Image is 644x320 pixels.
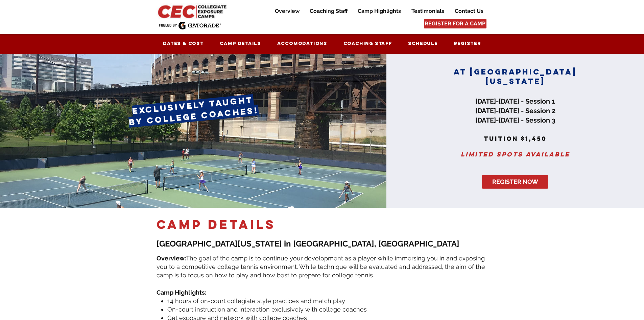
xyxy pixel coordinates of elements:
[271,7,303,15] p: Overview
[447,37,488,50] a: Register
[305,7,352,15] a: Coaching Staff
[353,7,406,15] a: Camp Highlights
[157,255,485,279] span: The goal of the camp is to continue your development as a player while immersing you in and expos...
[482,175,548,189] a: REGISTER NOW
[220,41,261,46] span: Camp Details
[451,7,487,15] p: Contact Us
[425,20,485,27] span: REGISTER FOR A CAMP
[157,37,488,50] nav: Site
[163,41,204,46] span: Dates & Cost
[454,41,481,46] span: Register
[450,7,488,15] a: Contact Us
[128,94,259,128] span: exclusively taught by college coaches!
[159,21,221,29] img: Fueled by Gatorade.png
[270,37,334,50] a: Accomodations
[265,7,488,15] nav: Site
[157,3,230,19] img: CEC Logo Primary_edited.jpg
[157,255,186,262] span: Overview:​
[157,217,276,232] span: camp DETAILS
[157,37,211,50] a: Dates & Cost
[167,306,367,313] span: On-court instruction and interaction exclusively with college coaches
[213,37,268,50] a: Camp Details
[354,7,404,15] p: Camp Highlights
[408,41,437,46] span: Schedule
[424,19,486,28] a: REGISTER FOR A CAMP
[270,7,304,15] a: Overview
[277,41,327,46] span: Accomodations
[454,67,577,86] span: AT [GEOGRAPHIC_DATA][US_STATE]
[157,289,206,296] span: Camp Highlights:
[475,97,555,124] span: [DATE]-[DATE] - Session 1 [DATE]-[DATE] - Session 2 [DATE]-[DATE] - Session 3
[406,7,449,15] a: Testimonials
[402,37,445,50] a: Schedule
[408,7,448,15] p: Testimonials
[492,177,538,186] span: REGISTER NOW
[461,150,570,158] span: Limited spots available
[157,239,459,249] span: [GEOGRAPHIC_DATA][US_STATE] in [GEOGRAPHIC_DATA], [GEOGRAPHIC_DATA]
[484,135,547,143] span: tuition $1,450
[167,297,345,304] span: 14 hours of on-court collegiate style practices and match play
[343,41,392,46] span: Coaching Staff
[306,7,351,15] p: Coaching Staff
[337,37,399,50] a: Coaching Staff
